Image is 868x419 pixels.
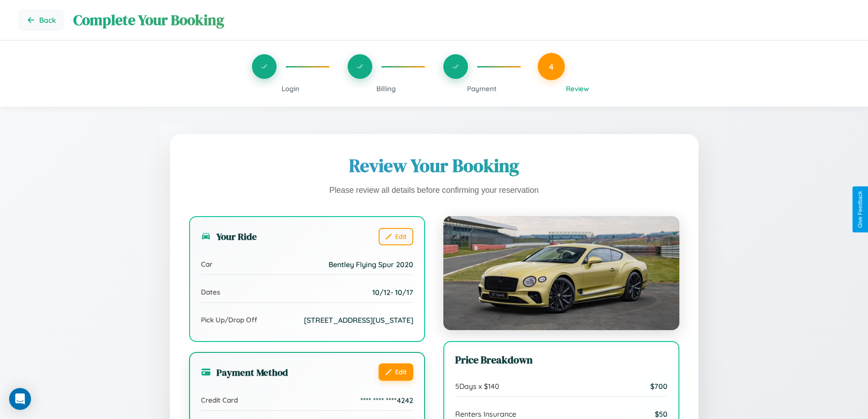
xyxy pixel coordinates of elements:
span: 10 / 12 - 10 / 17 [372,288,413,297]
span: Billing [376,84,396,93]
span: Pick Up/Drop Off [201,316,257,324]
p: Please review all details before confirming your reservation [189,183,679,198]
h1: Review Your Booking [189,153,679,178]
button: Go back [18,9,64,31]
span: Car [201,260,212,269]
button: Edit [379,363,413,381]
span: Dates [201,288,220,296]
span: Bentley Flying Spur 2020 [329,260,413,269]
span: [STREET_ADDRESS][US_STATE] [304,316,413,325]
div: Open Intercom Messenger [9,388,31,410]
h1: Complete Your Booking [73,10,850,30]
span: Login [282,84,299,93]
h3: Your Ride [201,230,257,243]
h3: Price Breakdown [455,353,668,367]
span: Review [566,84,589,93]
span: 5 Days x $ 140 [455,382,499,391]
span: $ 50 [655,409,668,419]
img: Bentley Flying Spur [443,216,679,330]
span: 4 [549,62,554,72]
h3: Payment Method [201,366,288,379]
span: $ 700 [650,382,668,391]
span: Renters Insurance [455,409,516,419]
button: Edit [379,228,413,245]
span: Credit Card [201,396,238,404]
div: Give Feedback [857,191,863,228]
span: Payment [467,84,497,93]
